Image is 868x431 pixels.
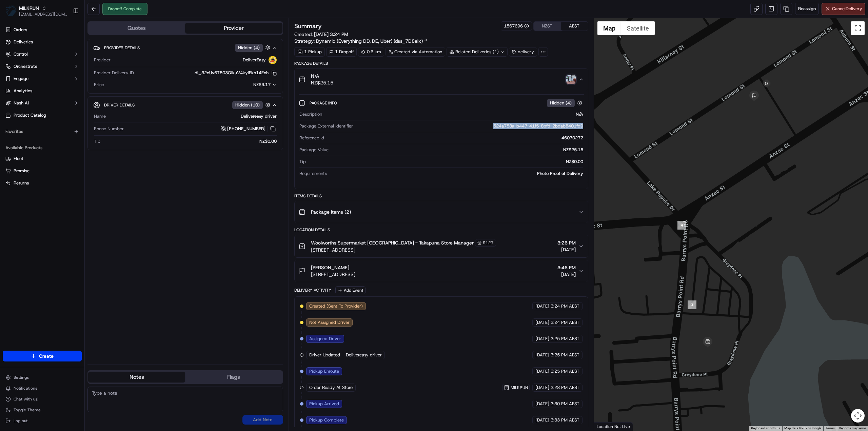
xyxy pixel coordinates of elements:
button: Toggle Theme [3,405,82,415]
span: Woolworths Supermarket [GEOGRAPHIC_DATA] - Takapuna Store Manager [311,239,474,246]
button: Control [3,49,82,60]
span: [DATE] [535,352,549,358]
span: Requirements [299,171,327,177]
span: Name [94,113,106,119]
span: Driver Updated [309,352,340,358]
img: photo_proof_of_delivery image [566,75,576,84]
span: Promise [14,168,29,174]
span: Phone Number [94,126,124,132]
img: MILKRUN [5,5,16,16]
button: MILKRUNMILKRUN[EMAIL_ADDRESS][DOMAIN_NAME] [3,3,70,19]
div: Related Deliveries (1) [447,47,508,57]
span: 3:28 PM AEST [551,385,579,391]
span: DeliverEasy [243,57,266,63]
a: Open this area in Google Maps (opens a new window) [596,422,618,431]
span: [DATE] [535,368,549,374]
span: Delivereasy driver [346,352,382,358]
a: Dynamic (Everything DD, DE, Uber) (dss_7D8eix) [316,38,428,44]
span: [DATE] [535,336,549,342]
button: MILKRUN [19,5,39,12]
span: 3:26 PM [557,239,576,246]
span: [DATE] [535,319,549,326]
span: Returns [14,180,29,186]
button: Keyboard shortcuts [751,426,780,431]
span: Reference Id [299,135,324,141]
div: Strategy: [294,38,428,44]
div: 4 [677,221,686,230]
a: Promise [5,168,79,174]
span: 3:25 PM AEST [551,368,579,374]
span: Dynamic (Everything DD, DE, Uber) (dss_7D8eix) [316,38,423,44]
span: Analytics [14,88,32,94]
div: N/ANZ$25.15photo_proof_of_delivery image [295,90,588,189]
span: NZ$25.15 [311,79,333,86]
span: Control [14,51,28,57]
button: NZ$9.17 [217,82,277,88]
span: NZ$9.17 [253,82,271,87]
span: [PERSON_NAME] [311,264,349,271]
div: Delivery Activity [294,288,331,293]
span: MILKRUN [511,385,528,390]
button: Package Items (2) [295,201,588,223]
div: 0.6 km [358,47,384,57]
span: Fleet [14,156,23,162]
div: Location Details [294,227,588,233]
button: [PERSON_NAME][STREET_ADDRESS]3:46 PM[DATE] [295,260,588,282]
button: Toggle fullscreen view [851,21,865,35]
div: N/A [325,111,583,117]
div: 1 Pickup [294,47,325,57]
button: CancelDelivery [822,3,865,15]
div: NZ$0.00 [309,159,583,165]
div: delivery [509,47,537,57]
button: [EMAIL_ADDRESS][DOMAIN_NAME] [19,12,67,17]
div: 3 [688,300,696,309]
span: Nash AI [14,100,29,106]
a: Analytics [3,85,82,96]
span: [DATE] [535,401,549,407]
span: Order Ready At Store [309,385,353,391]
a: Product Catalog [3,110,82,121]
span: Deliveries [14,39,33,45]
span: [DATE] [535,303,549,309]
button: dl_32oUv6T503QlkuV4kylEkh14Enh [195,70,277,76]
button: Provider DetailsHidden (4) [93,42,277,53]
button: Fleet [3,153,82,164]
div: Delivereasy driver [108,113,277,119]
button: Quotes [88,23,185,34]
span: Pickup Enroute [309,368,339,374]
span: Package Value [299,147,329,153]
span: Tip [94,138,100,144]
h3: Summary [294,23,322,29]
button: AEST [561,22,588,31]
button: Woolworths Supermarket [GEOGRAPHIC_DATA] - Takapuna Store Manager9127[STREET_ADDRESS]3:26 PM[DATE] [295,235,588,257]
span: Created (Sent To Provider) [309,303,363,309]
span: [DATE] [535,417,549,423]
div: 524a758a-b447-41f5-8bfd-2bdab8401fd9 [356,123,583,129]
span: Price [94,82,104,88]
button: Add Event [335,286,366,294]
span: Not Assigned Driver [309,319,350,326]
span: Settings [14,375,29,380]
span: 3:46 PM [557,264,576,271]
span: Provider Details [104,45,140,51]
button: Notifications [3,384,82,393]
img: Google [596,422,618,431]
span: 3:25 PM AEST [551,352,579,358]
span: Package Info [310,100,338,106]
button: Provider [185,23,282,34]
span: Engage [14,76,28,82]
button: Nash AI [3,98,82,109]
span: [DATE] [535,385,549,391]
span: Chat with us! [14,396,38,402]
span: Package Items ( 2 ) [311,209,351,215]
span: 3:24 PM AEST [551,319,579,326]
a: Fleet [5,156,79,162]
img: delivereasy_logo.png [269,56,277,64]
button: 1567696 [504,23,529,29]
div: NZ$0.00 [103,138,277,144]
span: Pickup Complete [309,417,344,423]
button: Engage [3,73,82,84]
span: Reassign [798,6,816,12]
a: [PHONE_NUMBER] [220,125,277,133]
